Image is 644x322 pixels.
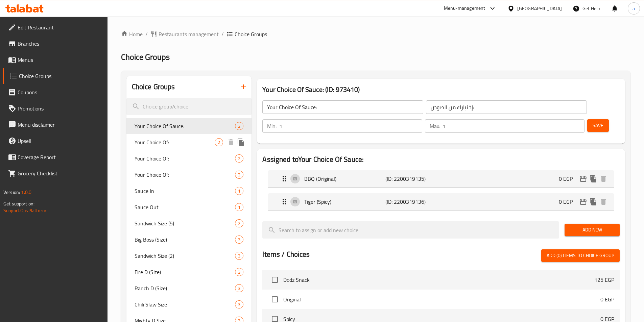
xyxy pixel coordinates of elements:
li: Expand [262,190,620,213]
span: 1.0.0 [21,188,31,197]
span: 2 [215,139,223,146]
span: Your Choice Of: [135,138,215,146]
span: Your Choice Of: [135,154,235,163]
span: Branches [18,40,102,48]
button: Add New [565,224,620,236]
span: Save [593,121,603,130]
p: Tiger (Spicy) [304,198,385,206]
span: 3 [235,269,243,275]
span: 3 [235,285,243,292]
div: Choices [235,268,243,276]
input: search [126,98,252,115]
div: Choices [235,300,243,308]
a: Coupons [3,84,108,100]
div: Big Boss (Size)3 [126,231,252,248]
span: Chili Slaw Size [135,300,235,308]
span: Select choice [268,273,282,287]
span: Choice Groups [19,72,102,80]
span: Upsell [18,137,102,145]
div: Expand [268,193,614,210]
li: / [145,30,148,38]
span: Your Choice Of: [135,171,235,179]
span: Grocery Checklist [18,169,102,177]
span: 3 [235,237,243,243]
li: / [221,30,224,38]
span: Coupons [18,88,102,96]
span: Select choice [268,292,282,306]
p: Max: [430,122,440,130]
div: Expand [268,170,614,187]
a: Grocery Checklist [3,165,108,181]
span: 3 [235,301,243,308]
span: Original [283,295,600,303]
a: Coverage Report [3,149,108,165]
span: Ranch D (Size) [135,284,235,292]
span: Your Choice Of Sauce: [135,122,235,130]
div: Ranch D (Size)3 [126,280,252,296]
div: Choices [235,284,243,292]
div: Choices [235,236,243,244]
div: Choices [235,219,243,227]
span: Choice Groups [235,30,267,38]
button: duplicate [588,174,598,184]
p: 0 EGP [559,198,578,206]
div: Chili Slaw Size3 [126,296,252,313]
a: Menu disclaimer [3,117,108,133]
button: duplicate [588,197,598,207]
button: Add (0) items to choice group [541,249,620,262]
div: Choices [235,171,243,179]
h2: Assigned to Your Choice Of Sauce: [262,154,620,165]
h2: Items / Choices [262,249,310,259]
input: search [262,221,559,239]
li: Expand [262,167,620,190]
span: 2 [235,155,243,162]
span: 3 [235,253,243,259]
a: Home [121,30,143,38]
a: Support.OpsPlatform [3,206,46,215]
span: Fire D (Size) [135,268,235,276]
h2: Choice Groups [132,82,175,92]
div: Choices [235,154,243,163]
span: Menu disclaimer [18,121,102,129]
span: Promotions [18,104,102,113]
span: Sauce Out [135,203,235,211]
div: Your Choice Of Sauce:2 [126,118,252,134]
p: 0 EGP [600,295,614,303]
span: Get support on: [3,199,34,208]
button: edit [578,174,588,184]
div: Choices [235,187,243,195]
div: Choices [235,122,243,130]
p: 125 EGP [594,276,614,284]
div: Choices [215,138,223,146]
div: Menu-management [444,4,485,13]
div: [GEOGRAPHIC_DATA] [517,5,562,12]
span: 1 [235,204,243,210]
button: delete [598,174,609,184]
p: (ID: 2200319136) [385,198,439,206]
p: 0 EGP [559,175,578,183]
h3: Your Choice Of Sauce: (ID: 973410) [262,84,620,95]
span: Big Boss (Size) [135,236,235,244]
a: Upsell [3,133,108,149]
a: Edit Restaurant [3,19,108,35]
div: Choices [235,203,243,211]
a: Promotions [3,100,108,117]
a: Choice Groups [3,68,108,84]
div: Sandwich Size (2)3 [126,248,252,264]
span: 2 [235,172,243,178]
nav: breadcrumb [121,30,630,38]
button: Save [587,119,609,132]
span: 2 [235,220,243,227]
div: Your Choice Of:2deleteduplicate [126,134,252,150]
div: Fire D (Size)3 [126,264,252,280]
span: Add New [570,226,614,234]
div: Your Choice Of:2 [126,167,252,183]
span: Choice Groups [121,49,170,65]
button: duplicate [236,137,246,147]
div: Sauce In1 [126,183,252,199]
span: Dodz Snack [283,276,594,284]
span: Sandwich Size (2) [135,252,235,260]
p: Min: [267,122,277,130]
span: Restaurants management [159,30,219,38]
span: Coverage Report [18,153,102,161]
